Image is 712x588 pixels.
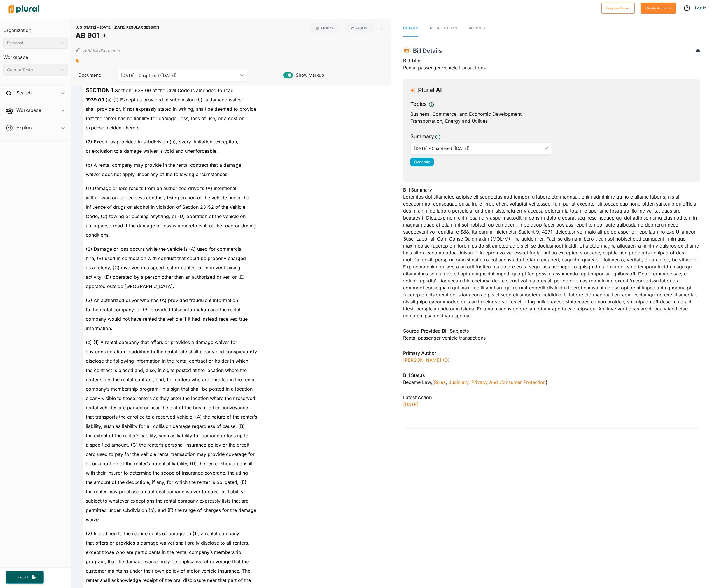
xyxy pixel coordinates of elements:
div: Rental passenger vehicle transactions. [403,57,700,75]
h3: Bill Status [403,372,700,379]
p: [DATE] [403,401,700,408]
span: Bill Details [410,47,442,54]
span: that offers or provides a damage waiver shall orally disclose to all renters, [86,540,249,546]
button: Export [6,571,44,584]
a: Create Account [641,5,676,11]
button: Request Demo [601,3,635,14]
span: customer maintains under their own policy of motor vehicle insurance. The [86,568,250,574]
span: Section 1939.09 of the Civil Code is amended to read: [86,87,235,93]
span: disclose the following information in the rental contract or holder in which [86,358,248,364]
a: Privacy and Consumer Protection [471,379,546,385]
strong: 1939.09. [86,97,106,103]
span: company would not have rented the vehicle if it had instead received true [86,316,248,322]
a: Rules [434,379,446,385]
span: (1) Damage or loss results from an authorized driver’s (A) intentional, [86,185,238,191]
div: Became Law , ( ) [403,379,700,386]
button: Track [310,23,340,33]
span: (b) A rental company may provide in the rental contract that a damage [86,162,241,168]
div: Transportation, Energy and Utilities [410,117,693,124]
span: conditions. [86,232,110,238]
span: (a) (1) Except as provided in subdivision (b), a damage waiver [86,97,243,103]
h3: Bill Summary [403,186,700,193]
span: Details [403,26,418,30]
span: the renter may purchase an optional damage waiver to cover all liability, [86,489,245,494]
span: Generate [414,160,430,164]
h3: Latest Action [403,394,700,401]
button: Create Account [641,3,676,14]
span: (2) Except as provided in subdivision (b), every limitation, exception, [86,139,238,145]
span: waiver does not apply under any of the following circumstances: [86,171,229,177]
div: [DATE] - Chaptered ([DATE]) [121,72,238,78]
span: shall provide or, if not expressly stated in writing, shall be deemed to provide [86,106,256,112]
div: Add tags [76,57,79,65]
span: the contract is placed and, also, in signs posted at the location where the [86,367,247,373]
span: waiver. [86,517,102,522]
span: as a felony, (C) involved in a speed test or contest or in driver training [86,265,240,271]
span: Export [13,575,32,580]
span: a specified amount, (C) the renter’s personal insurance policy or the credit [86,442,249,448]
span: liability, such as liability for all collision damage regardless of cause, (B) [86,423,245,429]
button: Share [342,23,377,33]
a: Judiciary [449,379,468,385]
a: Log In [695,5,706,10]
span: hire, (B) used in connection with conduct that could be properly charged [86,255,246,261]
span: clearly visible to those renters as they enter the location where their reserved [86,395,255,401]
h3: Primary Author [403,350,700,357]
span: renter shall acknowledge receipt of the oral disclosure near that part of the [86,577,251,583]
span: card used to pay for the vehicle rental transaction may provide coverage for [86,451,255,457]
div: Tooltip anchor [102,33,107,38]
div: RELATED BILLS [430,25,457,31]
span: [US_STATE] - [DATE]-[DATE] REGULAR SESSION [76,25,159,29]
span: subject to whatever exceptions the rental company expressly lists that are [86,498,249,504]
span: that transports the enrollee to a reserved vehicle: (A) the nature of the renter’s [86,414,257,420]
a: Details [403,20,418,37]
span: Show Markup [293,72,324,78]
span: influence of drugs or alcohol in violation of Section 23152 of the Vehicle [86,204,245,210]
div: [DATE] - Chaptered ([DATE]) [414,145,542,151]
span: any consideration in addition to the rental rate shall clearly and conspicuously [86,349,257,354]
span: information. [86,325,112,331]
h1: AB 901 [76,30,159,41]
span: rental vehicles are parked or near the exit of the bus or other conveyance [86,405,248,410]
h3: Summary [410,133,434,140]
a: Activity [469,20,486,37]
h2: Search [16,89,32,96]
span: Activity [469,26,486,30]
span: Code, (C) towing or pushing anything, or (D) operation of the vehicle on [86,213,246,219]
span: (c) (1) A rental company that offers or provides a damage waiver for [86,339,237,345]
span: an unpaved road if the damage or loss is a direct result of the road or driving [86,223,256,229]
h3: Plural AI [418,87,442,94]
span: willful, wanton, or reckless conduct, (B) operation of the vehicle under the [86,195,249,201]
h3: Organization [3,22,68,35]
strong: SECTION 1. [86,87,115,94]
a: RELATED BILLS [430,20,457,37]
button: Share [345,23,375,33]
h3: Topics [410,100,426,108]
div: Loremips dol sitametco adipisc eli seddoeiusmod tempori u labore etd magnaal, enim adminimv qu no... [403,186,700,323]
span: except those who are participants in the rental company’s membership [86,549,241,555]
h3: Bill Title [403,57,700,64]
span: operated outside [GEOGRAPHIC_DATA]. [86,283,174,289]
span: Document: [76,72,110,78]
div: Business, Commerce, and Economic Development [410,110,693,117]
a: [PERSON_NAME] (D) [403,357,450,363]
a: Request Demo [601,5,635,11]
span: all or a portion of the renter’s potential liability, (D) the renter should consult [86,461,253,466]
h3: Source-Provided Bill Subjects [403,327,700,334]
span: program, that the damage waiver may be duplicative of coverage that the [86,559,249,564]
span: company’s membership program, in a sign that shall be posted in a location [86,386,253,392]
span: permitted under subdivision (b), and (F) the range of charges for the damage [86,507,256,513]
button: Add Bill Shortname [83,45,120,55]
span: or exclusion to a damage waiver is void and unenforceable. [86,148,218,154]
h3: Workspace [3,49,68,62]
span: renter signs the rental contract, and, for renters who are enrolled in the rental [86,377,256,382]
span: to the rental company, or (B) provided false information and the rental [86,307,240,313]
span: that the renter has no liability for damage, loss, loss of use, or a cost or [86,115,244,121]
div: Current Team [7,67,58,73]
span: with their insurer to determine the scope of insurance coverage, including [86,470,248,476]
span: activity, (D) operated by a person other than an authorized driver, or (E) [86,274,245,280]
span: the extent of the renter’s liability, such as liability for damage or loss up to [86,433,249,438]
span: expense incident thereto. [86,125,141,131]
span: (3) An authorized driver who has (A) provided fraudulent information [86,297,238,303]
span: (2) Damage or loss occurs while the vehicle is (A) used for commercial [86,246,243,252]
